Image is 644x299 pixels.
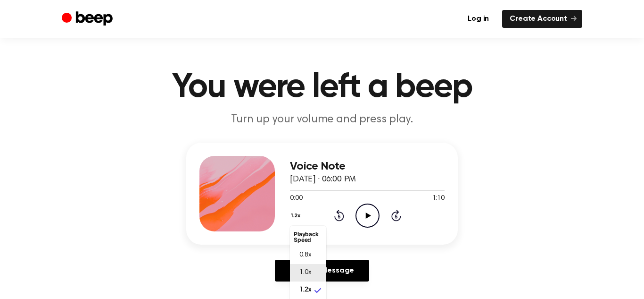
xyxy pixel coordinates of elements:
[299,285,311,295] span: 1.2x
[81,70,563,104] h1: You were left a beep
[432,194,445,204] span: 1:10
[275,260,369,282] a: Reply to Message
[290,228,326,247] li: Playback Speed
[290,208,304,224] button: 1.2x
[502,10,582,28] a: Create Account
[290,175,356,184] span: [DATE] · 06:00 PM
[141,112,503,128] p: Turn up your volume and press play.
[299,268,311,278] span: 1.0x
[290,194,302,204] span: 0:00
[62,10,115,28] a: Beep
[299,250,311,260] span: 0.8x
[460,10,496,28] a: Log in
[290,160,445,173] h3: Voice Note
